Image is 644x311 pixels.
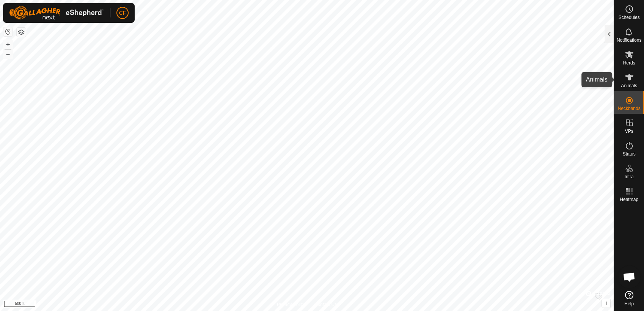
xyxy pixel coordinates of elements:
button: Reset Map [3,27,13,36]
span: Help [624,302,634,306]
span: VPs [625,129,633,134]
a: Contact Us [314,301,337,308]
span: Animals [621,83,637,88]
span: Notifications [617,38,641,42]
button: Map Layers [17,28,26,37]
span: Schedules [618,15,639,20]
span: Heatmap [620,197,638,202]
span: Neckbands [617,106,640,111]
span: Infra [624,174,633,179]
div: Open chat [618,265,641,288]
span: Herds [623,61,635,65]
img: Gallagher Logo [9,6,104,20]
button: – [3,50,13,59]
a: Privacy Policy [277,301,305,308]
button: i [602,299,610,308]
button: + [3,40,13,49]
span: i [605,300,607,306]
a: Help [614,288,644,309]
span: Status [622,152,635,156]
span: CF [119,9,126,17]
